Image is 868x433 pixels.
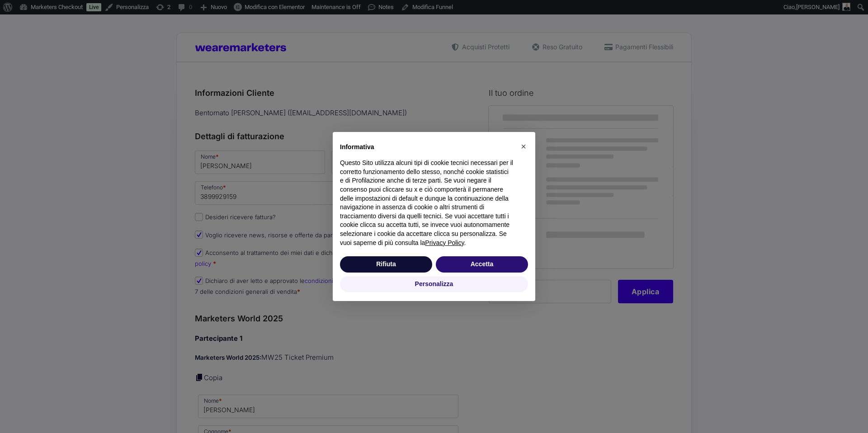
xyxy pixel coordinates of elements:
h2: Informativa [340,143,514,152]
button: Rifiuta [340,256,432,273]
span: × [521,141,526,151]
button: Personalizza [340,276,528,292]
a: Privacy Policy [425,239,464,246]
p: Questo Sito utilizza alcuni tipi di cookie tecnici necessari per il corretto funzionamento dello ... [340,159,514,247]
button: Accetta [436,256,528,273]
button: Chiudi questa informativa [516,139,531,154]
